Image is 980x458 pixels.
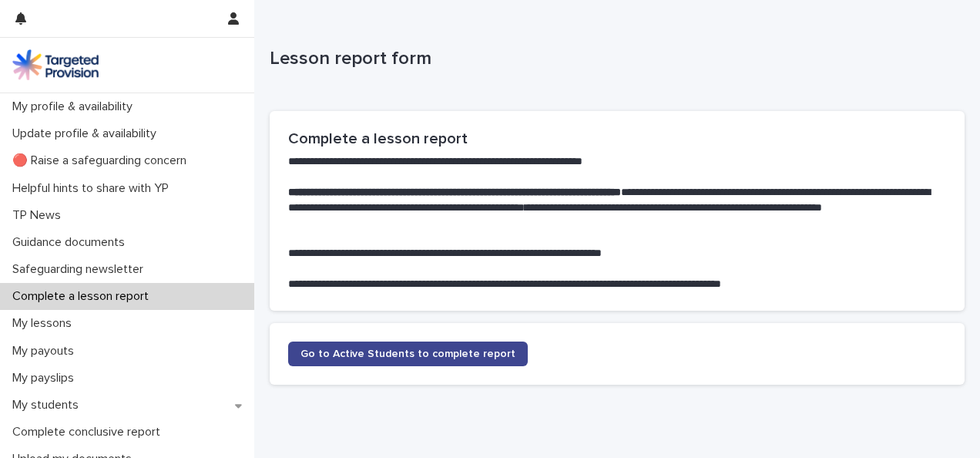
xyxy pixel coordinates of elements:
[6,344,86,359] p: My payouts
[6,425,173,439] p: Complete conclusive report
[6,126,169,141] p: Update profile & availability
[6,262,156,277] p: Safeguarding newsletter
[6,99,145,114] p: My profile & availability
[270,48,958,70] p: Lesson report form
[6,371,86,386] p: My payslips
[288,342,528,366] a: Go to Active Students to complete report
[6,153,199,168] p: 🔴 Raise a safeguarding concern
[300,349,515,359] span: Go to Active Students to complete report
[6,208,73,223] p: TP News
[12,49,99,80] img: M5nRWzHhSzIhMunXDL62
[6,235,137,250] p: Guidance documents
[6,398,91,413] p: My students
[6,181,181,196] p: Helpful hints to share with YP
[6,289,161,304] p: Complete a lesson report
[6,316,84,331] p: My lessons
[288,130,946,148] h2: Complete a lesson report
